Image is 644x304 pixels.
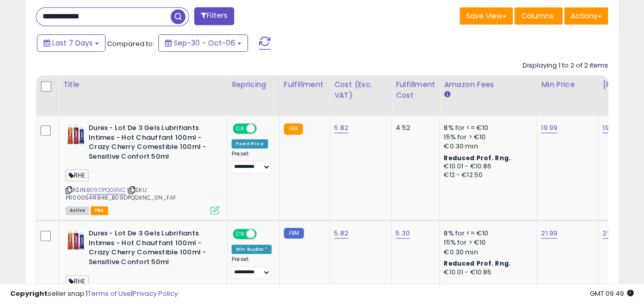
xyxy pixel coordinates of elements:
div: Repricing [232,79,275,90]
small: FBM [284,228,304,238]
div: Preset: [232,150,272,173]
span: | SKU: PR0005441848_B09DPQGXNC_0N_FAF [66,186,176,201]
a: 19.99 [541,123,557,133]
a: 5.82 [334,123,348,133]
button: Columns [514,7,563,25]
b: Reduced Prof. Rng. [444,154,511,162]
div: Fulfillment [284,79,325,90]
a: Terms of Use [88,289,131,298]
div: €10.01 - €10.86 [444,268,529,277]
div: seller snap | | [10,289,178,299]
a: 19.99 [603,123,619,133]
span: Columns [521,11,553,21]
div: €10.01 - €10.86 [444,162,529,171]
a: B09DPQGXNC [87,186,126,194]
div: €0.30 min [444,142,529,151]
div: €12 - €12.50 [444,171,529,180]
b: Reduced Prof. Rng. [444,259,511,268]
span: ON [234,124,246,133]
div: Win BuyBox * [232,245,272,254]
div: €0.30 min [444,248,529,257]
span: OFF [255,230,272,238]
button: Filters [194,7,234,25]
button: Sep-30 - Oct-06 [158,34,248,52]
a: 21.99 [603,228,619,238]
small: FBA [284,123,303,135]
div: ASIN: [66,123,219,213]
a: 5.82 [334,228,348,238]
span: 2025-10-14 09:49 GMT [590,289,634,298]
div: Amazon Fees [444,79,532,90]
button: Save View [460,7,513,25]
small: Amazon Fees. [444,90,450,99]
img: 51t+w0HVvkL._SL40_.jpg [66,123,86,144]
div: Title [63,79,223,90]
button: Last 7 Days [37,34,106,52]
b: Durex - Lot De 3 Gels Lubrifiants Intimes - Hot Chauffant 100ml - Crazy Cherry Comestible 100ml -... [89,123,213,164]
span: All listings currently available for purchase on Amazon [66,206,89,215]
a: Privacy Policy [133,289,178,298]
div: Fulfillment Cost [396,79,435,101]
div: 15% for > €10 [444,133,529,142]
span: OFF [255,124,272,133]
a: 5.30 [396,228,410,238]
div: Min Price [541,79,594,90]
span: FBA [91,206,108,215]
div: Fixed Price [232,139,268,148]
div: 8% for <= €10 [444,229,529,238]
div: 15% for > €10 [444,238,529,247]
span: ON [234,230,246,238]
div: Displaying 1 to 2 of 2 items [523,61,608,71]
div: 4.52 [396,123,431,133]
span: RHE [66,169,89,181]
span: Last 7 Days [52,38,93,48]
div: Cost (Exc. VAT) [334,79,387,101]
div: Preset: [232,256,272,279]
div: 8% for <= €10 [444,123,529,133]
span: Compared to: [107,39,154,49]
span: Sep-30 - Oct-06 [174,38,235,48]
button: Actions [564,7,608,25]
strong: Copyright [10,289,48,298]
a: 21.99 [541,228,557,238]
img: 51t+w0HVvkL._SL40_.jpg [66,229,86,249]
b: Durex - Lot De 3 Gels Lubrifiants Intimes - Hot Chauffant 100ml - Crazy Cherry Comestible 100ml -... [89,229,213,269]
